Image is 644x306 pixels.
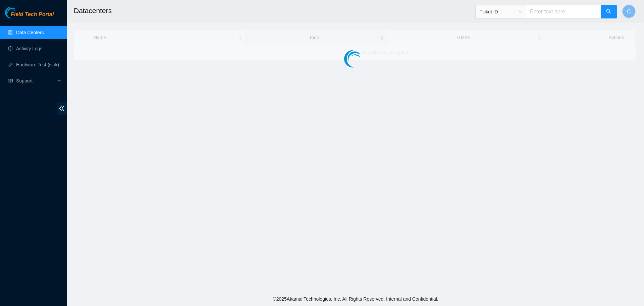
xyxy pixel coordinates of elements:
span: search [606,9,611,15]
span: Support [16,74,56,87]
input: Enter text here... [526,5,601,18]
a: Akamai TechnologiesField Tech Portal [5,12,54,21]
span: C [627,7,631,16]
button: search [601,5,617,18]
footer: © 2025 Akamai Technologies, Inc. All Rights Reserved. Internal and Confidential. [67,292,644,306]
a: Hardware Test (isok) [16,62,59,67]
a: Data Centers [16,30,44,35]
span: Field Tech Portal [11,11,54,18]
a: Activity Logs [16,46,43,51]
img: Akamai Technologies [5,7,34,18]
span: read [8,78,13,83]
span: double-left [57,102,67,115]
button: C [622,5,636,18]
span: Ticket ID [480,7,522,17]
